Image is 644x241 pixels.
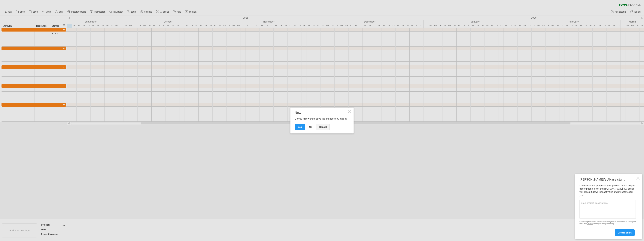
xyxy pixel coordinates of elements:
[295,124,305,130] a: yes
[587,223,593,225] a: OpenAI
[298,126,302,128] span: yes
[579,184,636,236] div: Let us help you jumpstart your project: type a project description below, and [PERSON_NAME]'s AI ...
[309,126,312,128] span: no
[579,178,636,181] div: [PERSON_NAME]'s AI-assistant
[306,124,315,130] a: no
[295,111,347,130] div: Do you first want to save the changes you made?
[316,124,330,130] a: cancel
[618,231,632,234] span: create chart
[295,111,347,114] div: New
[615,229,635,236] a: create chart
[319,126,327,128] span: cancel
[579,221,636,225] div: By clicking the 'create chart' button you grant us permission to share your input with for analys...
